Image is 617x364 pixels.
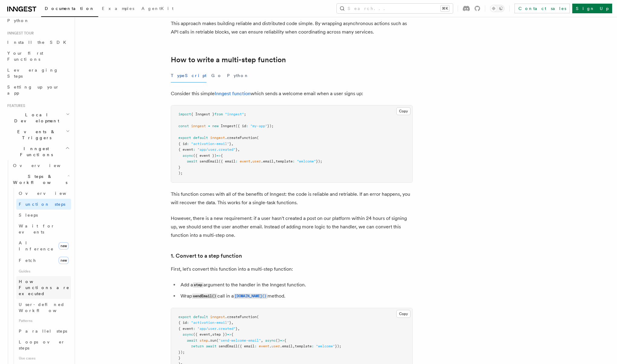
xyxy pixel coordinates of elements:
span: , [261,338,263,343]
span: Function steps [19,202,65,207]
span: export [178,136,191,140]
span: .createFunction [225,136,257,140]
a: Wait for events [16,221,71,237]
span: , [238,147,240,152]
span: } [178,165,180,169]
button: Python [227,69,249,82]
span: }); [267,124,274,128]
span: async [183,332,193,337]
span: } [178,356,180,360]
span: Events & Triggers [5,129,66,141]
p: First, let's convert this function into a multi-step function: [171,265,413,273]
a: Sleeps [16,210,71,221]
span: }); [178,350,185,354]
button: Go [211,69,222,82]
span: }); [335,344,341,348]
span: Fetch [19,258,36,263]
a: Fetchnew [16,254,71,266]
span: , [231,142,233,146]
span: ( [257,136,259,140]
span: { [231,332,233,337]
span: step [200,338,208,343]
span: Overview [13,163,75,168]
span: => [280,338,284,343]
span: Patterns [16,316,71,326]
span: from [214,112,223,116]
span: ( [257,315,259,319]
span: : [193,327,195,331]
p: However, there is a new requirement: if a user hasn't created a post on our platform within 24 ho... [171,214,413,240]
span: : [235,159,238,163]
a: Setting up your app [5,82,71,98]
button: Steps & Workflows [11,171,71,188]
span: : [246,124,248,128]
a: Python [5,15,71,26]
span: "my-app" [250,124,267,128]
span: } [229,321,231,325]
span: { event [178,327,193,331]
span: inngest [210,136,225,140]
span: Overview [19,191,81,196]
span: { Inngest } [191,112,214,116]
span: ({ event [193,332,210,337]
button: Toggle dark mode [490,5,505,12]
span: Install the SDK [7,40,70,45]
button: Copy [396,310,411,318]
span: , [210,332,212,337]
span: await [206,344,216,348]
span: .email [261,159,274,163]
span: Setting up your app [7,85,59,95]
span: Sleeps [19,213,38,217]
span: "activation-email" [191,321,229,325]
span: "app/user.created" [197,327,235,331]
button: Local Development [5,109,71,126]
span: How Functions are executed [19,279,70,296]
span: AI Inference [19,240,54,251]
span: Features [5,103,25,108]
span: async [183,153,193,158]
p: This approach makes building reliable and distributed code simple. By wrapping asynchronous actio... [171,19,413,36]
a: User-defined Workflows [16,299,71,316]
span: .createFunction [225,315,257,319]
span: Inngest [221,124,235,128]
a: Documentation [41,2,98,17]
span: Documentation [45,6,95,11]
span: await [187,159,197,163]
span: "activation-email" [191,142,229,146]
a: How to write a multi-step function [171,56,286,64]
span: const [178,124,189,128]
a: 1. Convert to a step function [171,252,242,260]
span: , [274,159,276,163]
button: Copy [396,107,411,115]
span: ({ event }) [193,153,216,158]
span: "welcome" [297,159,316,163]
span: template [295,344,312,348]
a: Sign Up [572,4,612,13]
span: "inngest" [225,112,244,116]
a: Leveraging Steps [5,65,71,82]
span: }); [316,159,322,163]
span: ); [178,171,183,175]
span: inngest [191,124,206,128]
span: user [271,344,280,348]
span: Python [7,18,29,23]
span: import [178,112,191,116]
a: Parallel steps [16,326,71,337]
span: () [276,338,280,343]
li: Add a argument to the handler in the Inngest function. [179,281,413,289]
a: Inngest function [215,91,251,96]
a: Overview [16,188,71,199]
kbd: ⌘K [441,5,449,11]
button: Inngest Functions [5,143,71,160]
a: Your first Functions [5,48,71,65]
span: sendEmail [200,159,219,163]
span: template [276,159,293,163]
span: AgentKit [141,6,174,11]
span: inngest [210,315,225,319]
span: : [312,344,314,348]
a: How Functions are executed [16,276,71,299]
span: Loops over steps [19,340,65,350]
span: { id [178,321,187,325]
span: new [59,257,69,264]
span: Steps & Workflows [11,173,67,185]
